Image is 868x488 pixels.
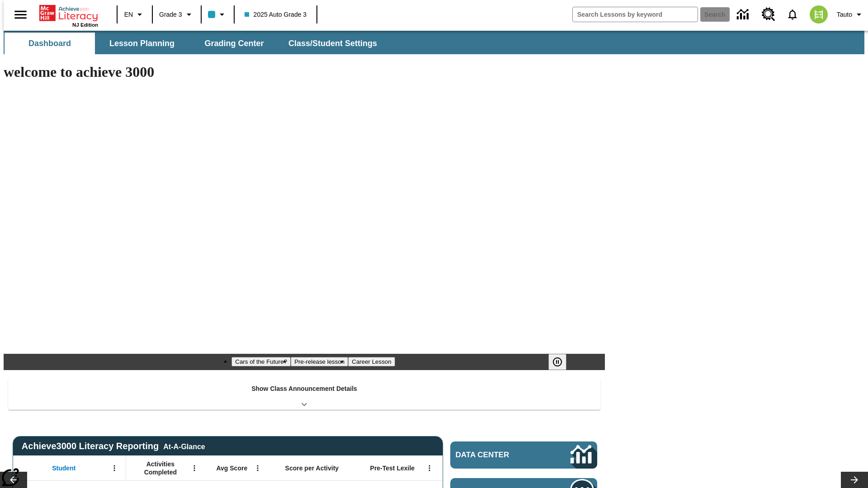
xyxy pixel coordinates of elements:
span: EN [124,10,133,19]
span: Grade 3 [159,10,182,19]
div: Home [39,3,98,28]
span: Achieve3000 Literacy Reporting [22,441,205,451]
button: Select a new avatar [804,3,833,26]
button: Open side menu [7,1,34,28]
span: Pre-Test Lexile [370,464,415,472]
button: Grading Center [189,33,279,54]
span: Tauto [837,10,852,19]
span: Student [52,464,75,472]
button: Grade: Grade 3, Select a grade [156,6,198,23]
div: Show Class Announcement Details [8,379,600,410]
span: Activities Completed [131,460,190,476]
button: Dashboard [5,33,95,54]
p: Show Class Announcement Details [251,384,357,394]
span: Avg Score [216,464,247,472]
div: SubNavbar [4,33,385,54]
div: Pause [548,354,576,370]
span: Score per Activity [285,464,339,472]
button: Profile/Settings [833,6,868,23]
button: Class/Student Settings [281,33,384,54]
a: Resource Center, Will open in new tab [756,2,781,27]
button: Open Menu [108,461,121,475]
div: At-A-Glance [163,441,205,451]
button: Lesson carousel, Next [841,472,868,488]
span: NJ Edition [72,22,98,28]
button: Slide 1 Cars of the Future? [231,357,291,366]
a: Data Center [450,441,597,469]
button: Open Menu [188,461,201,475]
a: Home [39,4,98,22]
button: Class color is light blue. Change class color [204,6,231,23]
button: Lesson Planning [97,33,187,54]
a: Data Center [731,2,756,27]
button: Pause [548,354,566,370]
button: Open Menu [251,461,264,475]
span: Data Center [456,450,540,460]
button: Language: EN, Select a language [120,6,149,23]
div: SubNavbar [4,31,864,54]
span: 2025 Auto Grade 3 [245,10,307,19]
button: Open Menu [423,461,436,475]
a: Notifications [781,3,804,26]
img: avatar image [810,5,828,23]
button: Slide 3 Career Lesson [348,357,395,366]
button: Slide 2 Pre-release lesson [291,357,348,366]
input: search field [573,7,698,22]
h1: welcome to achieve 3000 [4,64,605,80]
